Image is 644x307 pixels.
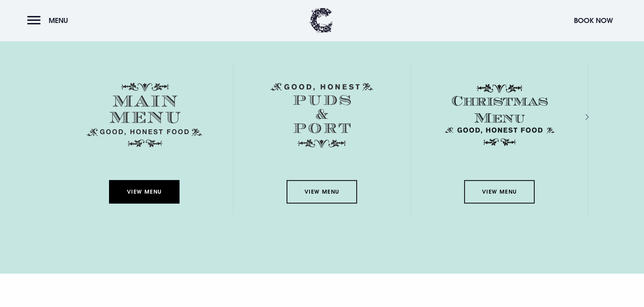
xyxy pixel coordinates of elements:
div: Next slide [575,111,582,123]
span: Menu [49,16,68,25]
img: Clandeboye Lodge [310,8,333,33]
a: View Menu [464,180,534,203]
a: View Menu [109,180,179,203]
button: Book Now [570,12,617,29]
img: Christmas Menu SVG [442,83,557,147]
img: Menu main menu [87,83,202,147]
button: Menu [27,12,72,29]
a: View Menu [287,180,357,203]
img: Menu puds and port [271,83,373,148]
